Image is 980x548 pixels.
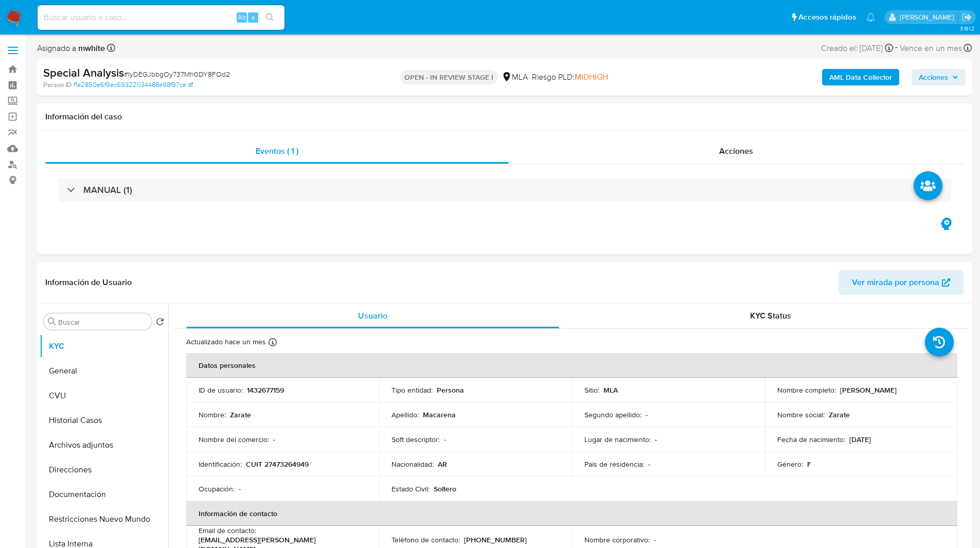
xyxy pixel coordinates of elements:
[391,410,419,419] p: Apellido :
[603,385,618,395] p: MLA
[777,410,825,419] p: Nombre social :
[437,385,464,395] p: Persona
[199,435,269,444] p: Nombre del comercio :
[40,457,168,482] button: Direcciones
[358,310,387,322] span: Usuario
[40,359,168,383] button: General
[849,435,871,444] p: [DATE]
[37,43,105,54] span: Asignado a
[247,385,284,395] p: 1432677159
[74,80,193,90] a: f1e2850e6f9ec69322034488e98f97ce
[256,145,298,157] span: Eventos ( 1 )
[654,535,656,544] p: -
[391,435,440,444] p: Soft descriptor :
[156,317,164,329] button: Volver al orden por defecto
[434,484,456,493] p: Soltero
[866,13,875,22] a: Notificaciones
[502,72,528,83] div: MLA
[829,410,850,419] p: Zarate
[43,64,124,81] b: Special Analysis
[40,383,168,408] button: CVU
[900,12,958,22] p: matiasagustin.white@mercadolibre.com
[423,410,456,419] p: Macarena
[199,526,256,535] p: Email de contacto :
[900,43,962,54] span: Vence en un mes
[584,385,599,395] p: Sitio :
[40,334,168,359] button: KYC
[238,12,246,22] span: Alt
[45,277,132,288] h1: Información de Usuario
[532,72,608,83] span: Riesgo PLD:
[38,11,284,24] input: Buscar usuario o caso...
[43,80,72,90] b: Person ID
[584,459,644,469] p: País de residencia :
[40,482,168,507] button: Documentación
[199,410,226,419] p: Nombre :
[186,501,957,526] th: Información de contacto
[919,69,948,85] span: Acciones
[391,385,433,395] p: Tipo entidad :
[438,459,447,469] p: AR
[273,435,275,444] p: -
[48,317,56,326] button: Buscar
[186,353,957,378] th: Datos personales
[798,12,856,23] span: Accesos rápidos
[186,337,266,347] p: Actualizado hace un mes
[584,410,642,419] p: Segundo apellido :
[821,41,893,55] div: Creado el: [DATE]
[829,69,892,85] b: AML Data Collector
[584,535,650,544] p: Nombre corporativo :
[45,112,964,122] h1: Información del caso
[912,69,966,85] button: Acciones
[58,317,148,327] input: Buscar
[40,507,168,532] button: Restricciones Nuevo Mundo
[750,310,791,322] span: KYC Status
[391,484,430,493] p: Estado Civil :
[230,410,251,419] p: Zarate
[839,270,964,295] button: Ver mirada por persona
[239,484,241,493] p: -
[40,433,168,457] button: Archivos adjuntos
[777,385,836,395] p: Nombre completo :
[246,459,309,469] p: CUIT 27473264949
[646,410,648,419] p: -
[444,435,446,444] p: -
[391,459,434,469] p: Nacionalidad :
[840,385,897,395] p: [PERSON_NAME]
[124,69,230,79] span: # IyDEGJbbgOy737Mh0DY8FOd2
[58,178,951,202] div: MANUAL (1)
[199,385,243,395] p: ID de usuario :
[852,270,939,295] span: Ver mirada por persona
[40,408,168,433] button: Historial Casos
[584,435,651,444] p: Lugar de nacimiento :
[76,42,105,54] b: mwhite
[961,12,972,23] a: Salir
[777,459,803,469] p: Género :
[252,12,255,22] span: s
[777,435,845,444] p: Fecha de nacimiento :
[199,459,242,469] p: Identificación :
[575,71,608,83] span: MIDHIGH
[259,10,280,25] button: search-icon
[719,145,753,157] span: Acciones
[464,535,527,544] p: [PHONE_NUMBER]
[822,69,899,85] button: AML Data Collector
[807,459,811,469] p: F
[895,41,898,55] span: -
[655,435,657,444] p: -
[648,459,650,469] p: -
[400,70,497,84] p: OPEN - IN REVIEW STAGE I
[391,535,460,544] p: Teléfono de contacto :
[83,184,132,196] h3: MANUAL (1)
[199,484,235,493] p: Ocupación :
